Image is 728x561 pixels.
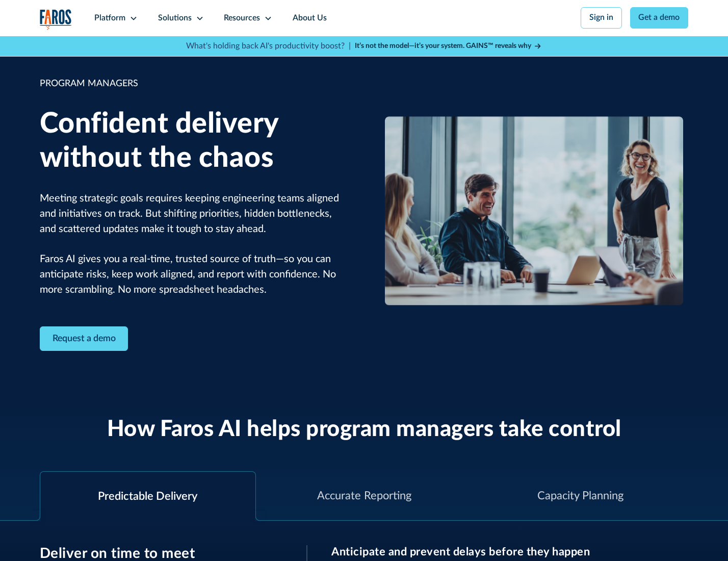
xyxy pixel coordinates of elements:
a: It’s not the model—it’s your system. GAINS™ reveals why [355,41,542,52]
a: Get a demo [630,7,689,29]
h3: Anticipate and prevent delays before they happen [331,545,688,558]
strong: It’s not the model—it’s your system. GAINS™ reveals why [355,42,531,49]
img: Logo of the analytics and reporting company Faros. [40,9,72,30]
a: home [40,9,72,30]
p: What's holding back AI's productivity boost? | [186,40,351,53]
div: Platform [94,12,125,24]
div: Predictable Delivery [98,488,197,505]
a: Sign in [581,7,622,29]
div: Accurate Reporting [317,488,411,504]
div: Resources [224,12,260,24]
div: Capacity Planning [537,488,623,504]
p: Meeting strategic goals requires keeping engineering teams aligned and initiatives on track. But ... [40,191,349,298]
div: PROGRAM MANAGERS [40,77,349,91]
h1: Confident delivery without the chaos [40,107,349,175]
a: Contact Modal [40,326,128,351]
div: Solutions [158,12,192,24]
h2: How Faros AI helps program managers take control [107,416,621,443]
